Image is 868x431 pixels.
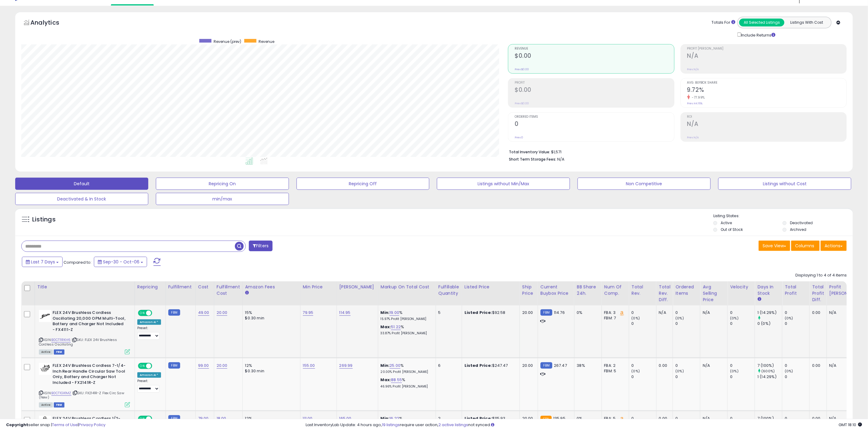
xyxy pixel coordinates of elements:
b: Listed Price: [465,363,492,368]
span: N/A [557,156,564,162]
div: N/A [829,310,863,315]
label: Deactivated [790,220,813,225]
div: Amazon AI * [137,372,161,378]
div: FBM: 5 [604,368,624,374]
a: 155.00 [303,363,315,369]
div: 0 [730,374,755,380]
div: $0.30 min [245,315,296,321]
div: 12% [245,363,296,368]
b: FLEX 24V Brushless Cordless 7-1/4-Inch Rear Handle Circular Saw Tool Only, Battery and Charger No... [53,363,126,387]
div: Listed Price [465,284,517,290]
a: Terms of Use [52,422,78,428]
button: Repricing Off [297,178,430,190]
a: B0CT11RKH6 [51,337,71,342]
span: Profit [PERSON_NAME] [687,47,846,50]
b: FLEX 24V Brushless Cordless Oscillating 20,000 OPM Multi-Tool, Battery and Charger Not Included -... [53,310,126,334]
p: 20.00% Profit [PERSON_NAME] [381,370,431,374]
div: [PERSON_NAME] [339,284,376,290]
small: Prev: $0.00 [515,102,529,105]
div: 0 [730,321,755,326]
li: $1,571 [509,148,842,155]
th: The percentage added to the cost of goods (COGS) that forms the calculator for Min & Max prices. [378,281,436,305]
div: Total Profit [785,284,807,297]
div: % [381,324,431,335]
span: Columns [795,243,814,249]
span: Ordered Items [515,115,674,119]
div: 0 [730,363,755,368]
a: 49.00 [198,310,209,316]
div: 0 [730,310,755,315]
h2: $0.00 [515,86,674,95]
div: 0.00 [812,310,822,315]
button: Non Competitive [578,178,711,190]
a: 79.95 [303,310,314,316]
div: Amazon AI * [137,319,161,325]
small: (600%) [762,369,775,374]
a: 19 listings [382,422,400,428]
button: min/max [156,193,289,205]
span: Revenue [515,47,674,50]
div: 0 [632,363,656,368]
a: 2 active listings [438,422,468,428]
div: Fulfillment [168,284,193,290]
b: Max: [381,324,391,330]
h2: 0 [515,120,674,129]
div: 0% [577,310,597,315]
button: Columns [791,241,820,251]
p: 15.97% Profit [PERSON_NAME] [381,317,431,321]
span: Avg. Buybox Share [687,81,846,85]
a: B0CT1GX1MZ [51,391,71,396]
a: 25.00 [389,363,400,369]
h2: N/A [687,52,846,61]
div: 0 [785,374,809,380]
div: Displaying 1 to 4 of 4 items [795,273,847,278]
small: FBM [540,362,552,369]
div: Cost [198,284,211,290]
span: Revenue (prev) [214,39,241,44]
small: Amazon Fees. [245,290,249,296]
div: 7 (100%) [757,363,782,368]
div: Include Returns [733,31,783,38]
span: Sep-30 - Oct-06 [103,259,139,265]
div: Repricing [137,284,163,290]
div: Min Price [303,284,334,290]
div: Amazon Fees [245,284,298,290]
button: Listings without Cost [718,178,851,190]
button: Sep-30 - Oct-06 [94,257,147,267]
div: Title [37,284,132,290]
small: Prev: 0 [515,136,523,139]
a: 19.00 [389,310,399,316]
small: FBM [540,309,552,316]
span: Revenue [259,39,274,44]
small: -77.99% [690,95,705,100]
div: Last InventoryLab Update: 4 hours ago, require user action, not synced. [306,422,862,428]
div: % [381,363,431,374]
small: Days In Stock. [757,297,761,302]
div: 0.00 [659,363,668,368]
div: 0 [675,374,700,380]
div: BB Share 24h. [577,284,599,297]
div: ASIN: [39,363,130,407]
span: Profit [515,81,674,85]
label: Active [721,220,732,225]
div: $0.30 min [245,368,296,374]
div: $247.47 [465,363,515,368]
div: 0 [785,310,809,315]
div: 0 [675,363,700,368]
span: FBM [54,349,65,355]
button: Filters [249,241,273,251]
div: Preset: [137,379,161,392]
small: (0%) [785,369,793,374]
div: FBM: 7 [604,315,624,321]
a: 51.22 [391,324,401,330]
div: Total Rev. [632,284,654,297]
div: ASIN: [39,310,130,354]
div: Markup on Total Cost [381,284,433,290]
a: 99.00 [198,363,209,369]
small: (0%) [632,316,640,321]
h2: $0.00 [515,52,674,61]
div: Fulfillment Cost [217,284,240,297]
button: Actions [821,241,847,251]
div: Total Rev. Diff. [659,284,671,303]
div: Preset: [137,326,161,339]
